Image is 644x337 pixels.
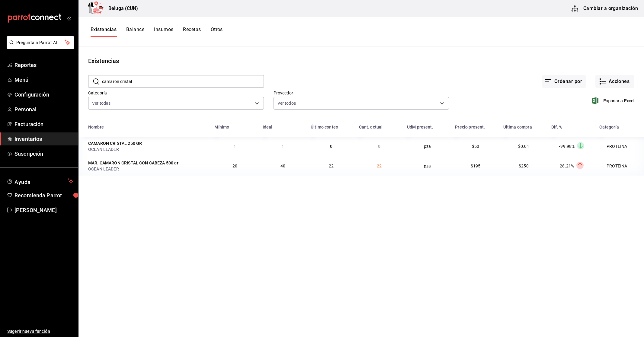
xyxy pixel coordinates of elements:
[16,40,65,46] span: Pregunta a Parrot AI
[88,125,104,129] div: Nombre
[263,125,273,129] div: Ideal
[88,166,207,172] div: OCEAN LEADER
[378,144,380,149] span: 0
[66,16,71,21] button: open_drawer_menu
[599,125,619,129] div: Categoría
[329,164,334,168] span: 22
[377,164,382,168] span: 22
[91,27,223,37] div: navigation tabs
[88,91,264,95] label: Categoría
[559,144,575,149] span: -99.98%
[154,27,173,37] button: Insumos
[88,56,119,65] div: Existencias
[14,206,73,214] span: [PERSON_NAME]
[88,160,178,166] div: MAR. CAMARON CRISTAL CON CABEZA 500 gr
[14,191,73,199] span: Recomienda Parrot
[183,27,201,37] button: Recetas
[518,144,529,149] span: $0.01
[102,75,264,87] input: Buscar nombre de insumo
[104,5,138,12] h3: Beluga (CUN)
[14,61,73,69] span: Reportes
[232,164,237,168] span: 20
[403,156,451,176] td: pza
[88,146,207,152] div: OCEAN LEADER
[407,125,433,129] div: UdM present.
[542,75,586,88] button: Ordenar por
[503,125,532,129] div: Última compra
[7,328,73,335] span: Sugerir nueva función
[403,137,451,156] td: pza
[593,97,634,104] button: Exportar a Excel
[14,177,66,185] span: Ayuda
[92,100,111,106] span: Ver todas
[560,164,574,168] span: 28.21%
[91,27,117,37] button: Existencias
[596,137,644,156] td: PROTEINA
[282,144,284,149] span: 1
[274,91,449,95] label: Proveedor
[234,144,236,149] span: 1
[455,125,485,129] div: Precio present.
[519,164,529,168] span: $250
[330,144,332,149] span: 0
[280,164,285,168] span: 40
[551,125,562,129] div: Dif. %
[471,164,481,168] span: $195
[311,125,338,129] div: Último conteo
[472,144,479,149] span: $50
[596,156,644,176] td: PROTEINA
[14,105,73,113] span: Personal
[7,36,74,49] button: Pregunta a Parrot AI
[88,140,142,146] div: CAMARON CRISTAL 250 GR
[214,125,229,129] div: Mínimo
[14,91,73,99] span: Configuración
[14,120,73,128] span: Facturación
[359,125,383,129] div: Cant. actual
[211,27,223,37] button: Otros
[14,76,73,84] span: Menú
[277,100,296,106] span: Ver todos
[14,150,73,158] span: Suscripción
[14,135,73,143] span: Inventarios
[595,75,634,88] button: Acciones
[4,44,74,50] a: Pregunta a Parrot AI
[126,27,144,37] button: Balance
